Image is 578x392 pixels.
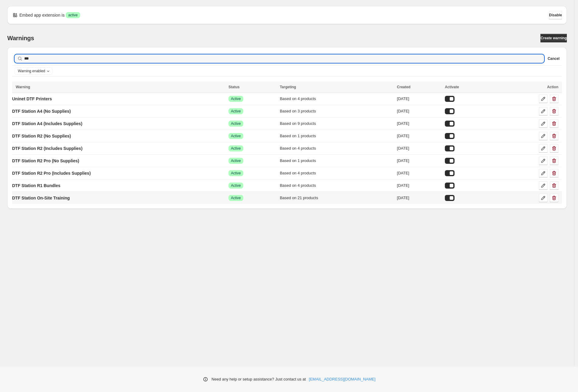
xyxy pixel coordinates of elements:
[15,68,52,74] button: Warning enabled
[12,119,82,128] a: DTF Station A4 (Includes Supplies)
[397,183,441,189] div: [DATE]
[18,69,45,73] span: Warning enabled
[397,170,441,176] div: [DATE]
[280,133,393,139] div: Based on 1 products
[12,131,71,141] a: DTF Station R2 (No Supplies)
[280,96,393,102] div: Based on 4 products
[12,121,82,127] p: DTF Station A4 (Includes Supplies)
[231,183,241,188] span: Active
[12,195,70,201] p: DTF Station On-Site Training
[231,134,241,138] span: Active
[397,195,441,201] div: [DATE]
[12,170,91,176] p: DTF Station R2 Pro (Includes Supplies)
[547,85,558,89] span: Action
[7,34,34,42] h2: Warnings
[12,145,83,151] p: DTF Station R2 (Includes Supplies)
[280,108,393,114] div: Based on 3 products
[397,158,441,164] div: [DATE]
[12,181,60,190] a: DTF Station R1 Bundles
[280,170,393,176] div: Based on 4 products
[231,121,241,126] span: Active
[548,55,560,62] button: Cancel
[231,146,241,151] span: Active
[397,96,441,102] div: [DATE]
[280,158,393,164] div: Based on 1 products
[280,85,296,89] span: Targeting
[280,195,393,201] div: Based on 21 products
[549,11,562,19] button: Disable
[12,133,71,139] p: DTF Station R2 (No Supplies)
[549,13,562,18] span: Disable
[228,85,240,89] span: Status
[548,56,560,61] span: Cancel
[540,36,567,40] span: Create warning
[12,108,71,114] p: DTF Station A4 (No Supplies)
[231,171,241,176] span: Active
[68,13,77,18] span: active
[16,85,30,89] span: Warning
[12,106,71,116] a: DTF Station A4 (No Supplies)
[19,12,64,18] p: Embed app extension is
[445,85,459,89] span: Activate
[12,183,60,189] p: DTF Station R1 Bundles
[231,196,241,200] span: Active
[12,144,83,153] a: DTF Station R2 (Includes Supplies)
[280,145,393,151] div: Based on 4 products
[12,193,70,203] a: DTF Station On-Site Training
[397,85,411,89] span: Created
[280,183,393,189] div: Based on 4 products
[397,145,441,151] div: [DATE]
[309,376,376,382] a: [EMAIL_ADDRESS][DOMAIN_NAME]
[397,108,441,114] div: [DATE]
[231,109,241,114] span: Active
[231,158,241,163] span: Active
[12,156,79,166] a: DTF Station R2 Pro (No Supplies)
[540,34,567,42] a: Create warning
[231,96,241,101] span: Active
[280,121,393,127] div: Based on 9 products
[12,94,52,104] a: Uninet DTF Printers
[12,96,52,102] p: Uninet DTF Printers
[12,158,79,164] p: DTF Station R2 Pro (No Supplies)
[397,121,441,127] div: [DATE]
[397,133,441,139] div: [DATE]
[12,168,91,178] a: DTF Station R2 Pro (Includes Supplies)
